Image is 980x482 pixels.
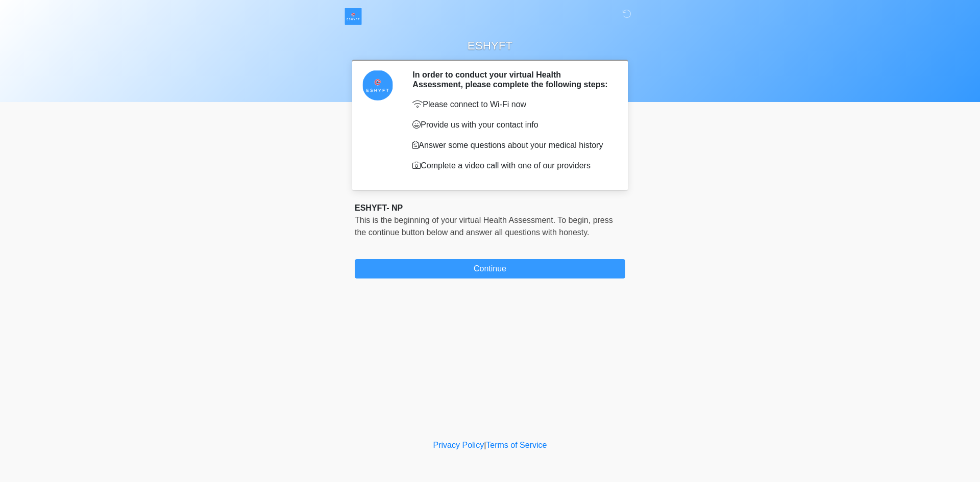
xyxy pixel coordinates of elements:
[345,8,362,25] img: ESHYFT Logo
[412,70,610,89] h2: In order to conduct your virtual Health Assessment, please complete the following steps:
[412,119,610,131] p: Provide us with your contact info
[347,37,633,56] h1: ESHYFT
[486,441,547,449] a: Terms of Service
[484,441,486,449] a: |
[412,98,610,111] p: Please connect to Wi-Fi now
[355,216,613,237] span: This is the beginning of your virtual Health Assessment. ﻿﻿﻿﻿﻿﻿To begin, ﻿﻿﻿﻿﻿﻿﻿﻿﻿﻿﻿﻿﻿﻿﻿﻿﻿﻿press ...
[433,441,484,449] a: Privacy Policy
[362,70,393,100] img: Agent Avatar
[355,259,625,278] button: Continue
[412,139,610,151] p: Answer some questions about your medical history
[412,160,610,172] p: Complete a video call with one of our providers
[355,202,625,214] div: ESHYFT- NP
